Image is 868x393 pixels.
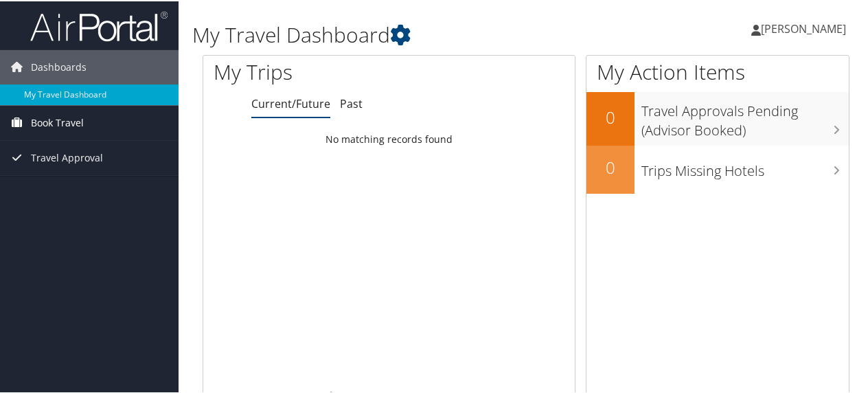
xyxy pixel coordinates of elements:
[586,104,635,128] h2: 0
[192,19,637,48] h1: My Travel Dashboard
[251,95,330,110] a: Current/Future
[641,153,849,179] h3: Trips Missing Hotels
[31,139,103,174] span: Travel Approval
[751,7,860,48] a: [PERSON_NAME]
[586,155,635,178] h2: 0
[586,56,849,85] h1: My Action Items
[340,95,363,110] a: Past
[30,9,168,41] img: airportal-logo.png
[31,104,84,139] span: Book Travel
[761,20,846,35] span: [PERSON_NAME]
[641,93,849,139] h3: Travel Approvals Pending (Advisor Booked)
[586,144,849,192] a: 0Trips Missing Hotels
[203,126,575,150] td: No matching records found
[31,49,87,83] span: Dashboards
[586,91,849,144] a: 0Travel Approvals Pending (Advisor Booked)
[214,56,410,85] h1: My Trips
